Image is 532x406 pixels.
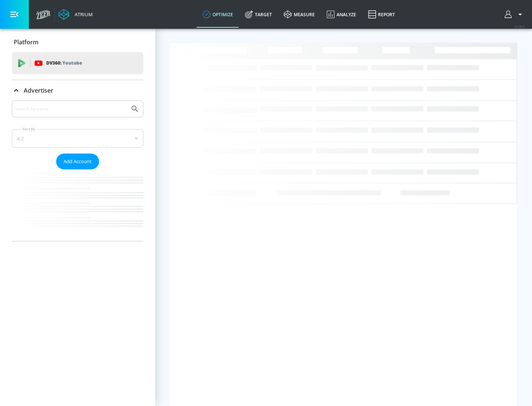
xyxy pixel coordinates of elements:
input: Search by name [15,104,127,114]
a: Atrium [58,9,93,20]
a: measure [278,1,321,28]
a: optimize [197,1,239,28]
span: Add Account [64,157,92,166]
p: Youtube [62,59,82,67]
div: Advertiser [12,100,143,241]
a: Analyze [321,1,362,28]
div: Advertiser [12,80,143,101]
div: A-Z [12,129,143,148]
div: Atrium [72,11,93,18]
p: Platform [14,38,38,46]
p: DV360: [46,59,82,67]
div: Platform [12,32,143,52]
span: v 4.28.0 [514,24,525,28]
button: Add Account [56,154,99,169]
div: DV360: Youtube [12,52,143,74]
label: Sort By [21,127,37,131]
p: Advertiser [24,86,53,94]
a: Report [362,1,401,28]
nav: list of Advertiser [12,169,143,241]
a: Target [239,1,278,28]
